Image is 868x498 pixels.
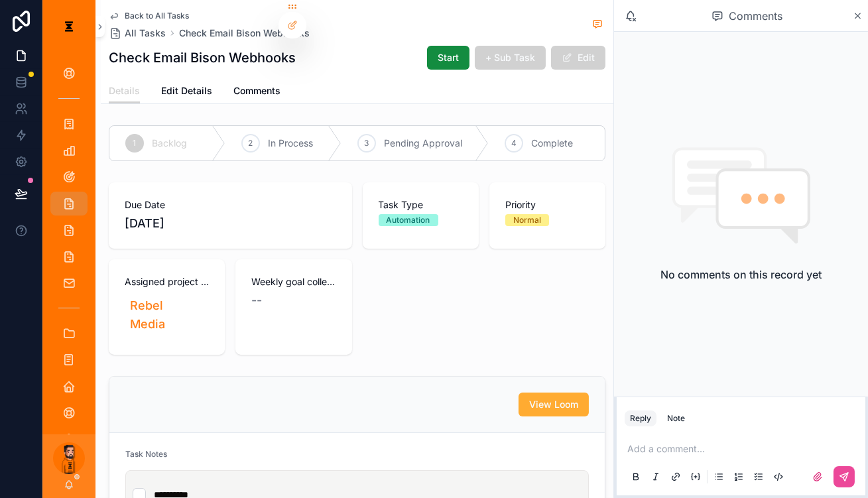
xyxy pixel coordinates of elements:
a: Comments [233,79,280,105]
span: 1 [133,138,137,149]
span: 4 [511,138,517,149]
h1: Check Email Bison Webhooks [109,48,296,67]
span: Comments [729,8,782,24]
span: Rebel Media [130,296,198,334]
span: + Sub Task [485,51,535,64]
span: [DATE] [125,214,336,233]
span: All Tasks [125,27,166,40]
span: Edit Details [161,84,212,97]
div: Normal [513,214,541,226]
span: Weekly goal collection [251,275,336,288]
span: Due Date [125,198,336,212]
button: Note [662,410,690,426]
span: In Process [268,137,313,150]
div: Note [667,413,685,424]
div: scrollable content [42,53,95,434]
span: Comments [233,84,280,97]
button: View Loom [519,393,589,416]
span: Task Type [379,198,463,212]
button: Start [427,46,469,70]
button: Edit [551,46,605,70]
a: Rebel Media [125,294,204,336]
span: Priority [505,198,589,212]
button: + Sub Task [475,46,546,70]
span: 3 [365,138,369,149]
button: Reply [625,410,656,426]
h2: No comments on this record yet [660,267,822,282]
span: Back to All Tasks [125,11,189,21]
span: Assigned project collection [125,275,209,288]
span: Pending Approval [384,137,462,150]
a: Back to All Tasks [109,11,189,21]
span: Complete [531,137,573,150]
span: -- [251,291,262,310]
span: Task Notes [125,449,167,459]
div: Automation [387,214,430,226]
img: App logo [58,16,80,37]
a: Details [109,79,140,104]
span: View Loom [529,398,578,411]
span: 2 [249,138,253,149]
span: Details [109,84,140,97]
span: Start [438,51,459,64]
span: Backlog [152,137,187,150]
a: Check Email Bison Webhooks [179,27,310,40]
a: Edit Details [161,79,212,105]
a: All Tasks [109,27,166,40]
